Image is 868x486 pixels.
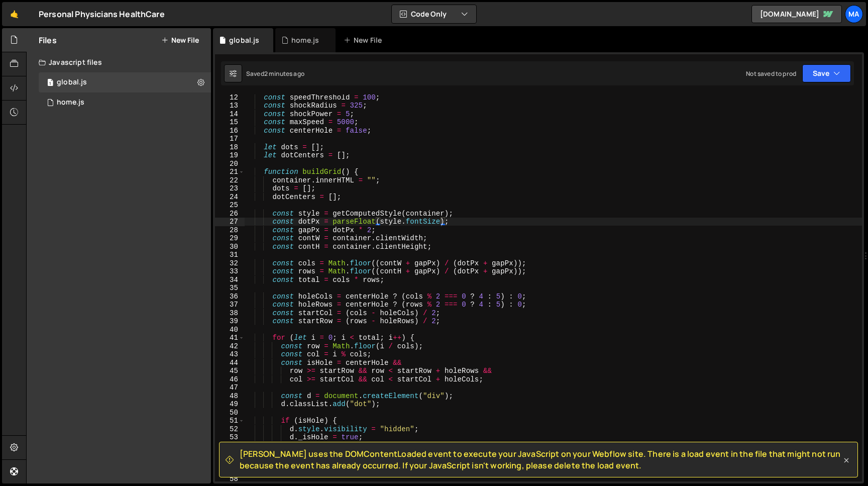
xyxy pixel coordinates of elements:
[215,475,245,483] div: 58
[39,72,211,92] div: 17171/47430.js
[47,79,53,87] span: 1
[215,425,245,434] div: 52
[215,151,245,160] div: 19
[215,466,245,475] div: 57
[802,64,851,82] button: Save
[215,127,245,135] div: 16
[215,267,245,276] div: 33
[27,52,211,72] div: Javascript files
[39,92,211,113] div: 17171/47431.js
[215,226,245,235] div: 28
[215,458,245,467] div: 56
[215,243,245,251] div: 30
[215,301,245,309] div: 37
[215,176,245,185] div: 22
[215,184,245,193] div: 23
[751,5,842,23] a: [DOMAIN_NAME]
[215,143,245,152] div: 18
[215,442,245,450] div: 54
[57,98,84,107] div: home.js
[215,350,245,359] div: 43
[392,5,476,23] button: Code Only
[39,8,165,20] div: Personal Physicians HealthCare
[215,168,245,176] div: 21
[215,375,245,384] div: 46
[215,326,245,334] div: 40
[215,309,245,318] div: 38
[215,317,245,326] div: 39
[215,102,245,110] div: 13
[57,78,87,87] div: global.js
[215,284,245,293] div: 35
[215,383,245,392] div: 47
[215,110,245,119] div: 14
[215,193,245,202] div: 24
[215,160,245,168] div: 20
[161,36,199,44] button: New File
[215,334,245,342] div: 41
[215,93,245,102] div: 12
[215,259,245,268] div: 32
[39,35,57,46] h2: Files
[264,69,304,78] div: 2 minutes ago
[215,210,245,218] div: 26
[215,218,245,226] div: 27
[215,251,245,259] div: 31
[2,2,27,26] a: 🤙
[215,433,245,442] div: 53
[215,367,245,375] div: 45
[215,450,245,458] div: 55
[291,35,319,45] div: home.js
[215,118,245,127] div: 15
[215,342,245,351] div: 42
[215,409,245,417] div: 50
[215,417,245,425] div: 51
[215,400,245,409] div: 49
[246,69,304,78] div: Saved
[215,234,245,243] div: 29
[215,293,245,301] div: 36
[215,359,245,367] div: 44
[229,35,259,45] div: global.js
[215,135,245,143] div: 17
[215,201,245,210] div: 25
[215,392,245,401] div: 48
[240,448,841,471] span: [PERSON_NAME] uses the DOMContentLoaded event to execute your JavaScript on your Webflow site. Th...
[845,5,863,23] a: Ma
[746,69,796,78] div: Not saved to prod
[344,35,386,45] div: New File
[215,276,245,284] div: 34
